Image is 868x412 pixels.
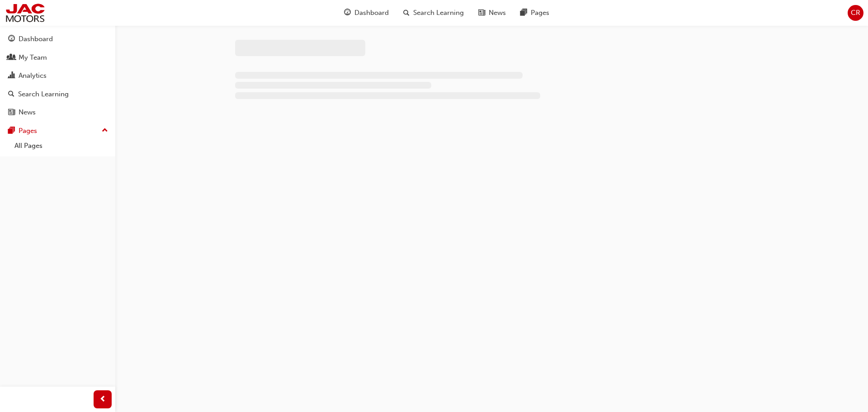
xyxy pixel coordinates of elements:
[4,86,112,103] a: Search Learning
[11,139,112,153] a: All Pages
[489,8,506,18] span: News
[99,394,106,405] span: prev-icon
[8,72,15,80] span: chart-icon
[4,31,112,47] a: Dashboard
[4,104,112,121] a: News
[19,107,36,118] div: News
[19,71,47,81] div: Analytics
[513,4,557,22] a: pages-iconPages
[4,49,112,66] a: My Team
[4,123,112,139] button: Pages
[344,7,351,19] span: guage-icon
[8,35,15,43] span: guage-icon
[8,109,15,117] span: news-icon
[478,7,485,19] span: news-icon
[5,3,46,23] img: jac-portal
[19,126,37,136] div: Pages
[4,67,112,84] a: Analytics
[354,8,389,18] span: Dashboard
[531,8,549,18] span: Pages
[8,127,15,135] span: pages-icon
[396,4,471,22] a: search-iconSearch Learning
[19,52,47,63] div: My Team
[8,90,14,99] span: search-icon
[403,7,410,19] span: search-icon
[851,8,860,18] span: CR
[4,29,112,123] button: DashboardMy TeamAnalyticsSearch LearningNews
[848,5,863,21] button: CR
[337,4,396,22] a: guage-iconDashboard
[18,89,69,99] div: Search Learning
[8,54,15,62] span: people-icon
[102,125,108,137] span: up-icon
[413,8,464,18] span: Search Learning
[520,7,527,19] span: pages-icon
[471,4,513,22] a: news-iconNews
[19,34,53,44] div: Dashboard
